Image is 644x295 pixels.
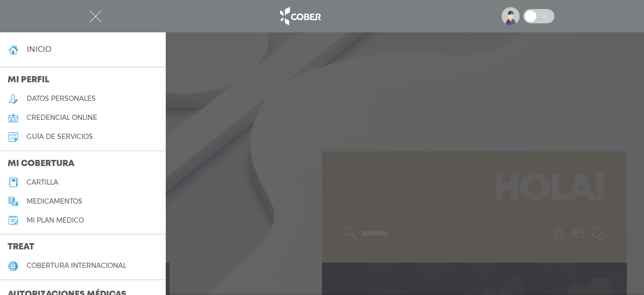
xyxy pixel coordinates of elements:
[27,197,82,206] h5: medicamentos
[27,95,96,103] h5: datos personales
[502,7,520,25] img: profile-placeholder.svg
[27,114,97,122] h5: credencial online
[90,10,101,22] img: Cober_menu-close-white.svg
[27,178,58,187] h5: cartilla
[27,262,126,270] h5: cobertura internacional
[27,133,93,141] h5: guía de servicios
[27,45,51,54] h4: inicio
[27,216,84,225] h5: Mi plan médico
[275,5,325,28] img: logo_cober_home-white.png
